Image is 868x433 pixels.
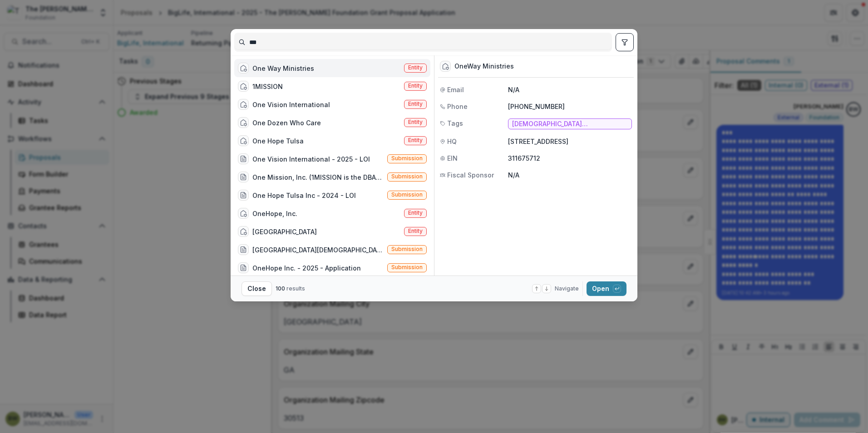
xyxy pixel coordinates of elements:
[447,85,464,94] span: Email
[276,285,285,292] span: 100
[447,153,458,163] span: EIN
[447,102,468,111] span: Phone
[508,102,632,111] p: [PHONE_NUMBER]
[252,136,304,146] div: One Hope Tulsa
[391,246,423,252] span: Submission
[252,82,283,91] div: 1MISSION
[252,245,384,255] div: [GEOGRAPHIC_DATA][DEMOGRAPHIC_DATA] - 2025 - LOI
[408,137,423,143] span: Entity
[447,170,494,180] span: Fiscal Sponsor
[508,170,632,180] p: N/A
[508,137,632,146] p: [STREET_ADDRESS]
[508,153,632,163] p: 311675712
[508,85,632,94] p: N/A
[252,227,317,236] div: [GEOGRAPHIC_DATA]
[252,263,361,273] div: OneHope Inc. - 2025 - Application
[252,64,314,73] div: One Way Ministries
[252,172,384,182] div: One Mission, Inc. (1MISSION is the DBA) - 2025 - LOI
[408,228,423,234] span: Entity
[252,154,370,164] div: One Vision International - 2025 - LOI
[408,119,423,125] span: Entity
[286,285,305,292] span: results
[555,285,579,293] span: Navigate
[391,264,423,271] span: Submission
[252,191,356,200] div: One Hope Tulsa Inc - 2024 - LOI
[408,64,423,71] span: Entity
[587,281,626,296] button: Open
[391,192,423,198] span: Submission
[391,155,423,162] span: Submission
[408,83,423,89] span: Entity
[454,63,514,70] div: OneWay Ministries
[512,120,628,128] span: [DEMOGRAPHIC_DATA] Translation/Distribution
[242,281,272,296] button: Close
[252,209,297,218] div: OneHope, Inc.
[252,100,330,109] div: One Vision International
[616,33,634,51] button: toggle filters
[391,173,423,180] span: Submission
[447,118,463,128] span: Tags
[252,118,321,128] div: One Dozen Who Care
[447,137,457,146] span: HQ
[408,210,423,216] span: Entity
[408,101,423,107] span: Entity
